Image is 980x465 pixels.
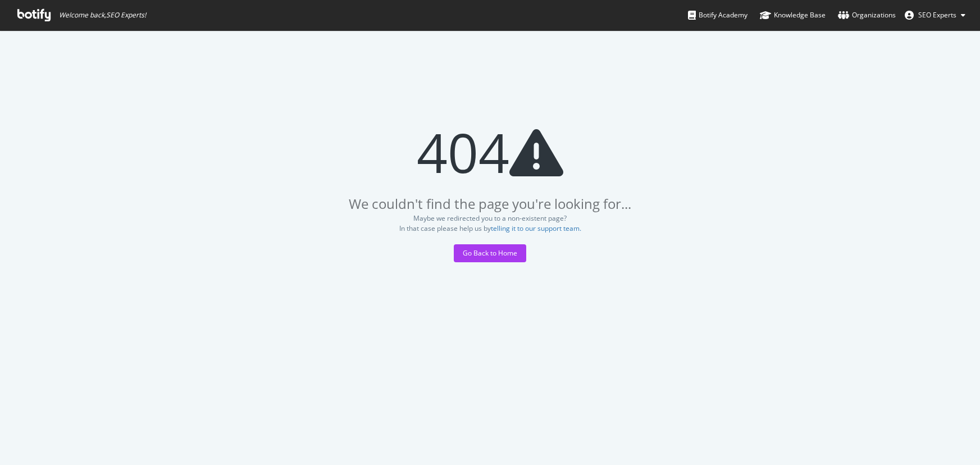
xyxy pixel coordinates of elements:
[454,248,526,258] a: Go Back to Home
[838,10,896,21] div: Organizations
[918,10,956,20] span: SEO Experts
[59,11,146,20] span: Welcome back, SEO Experts !
[760,10,826,21] div: Knowledge Base
[463,248,517,258] div: Go Back to Home
[896,6,974,24] button: SEO Experts
[454,244,526,262] button: Go Back to Home
[491,225,581,233] button: telling it to our support team.
[688,10,747,21] div: Botify Academy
